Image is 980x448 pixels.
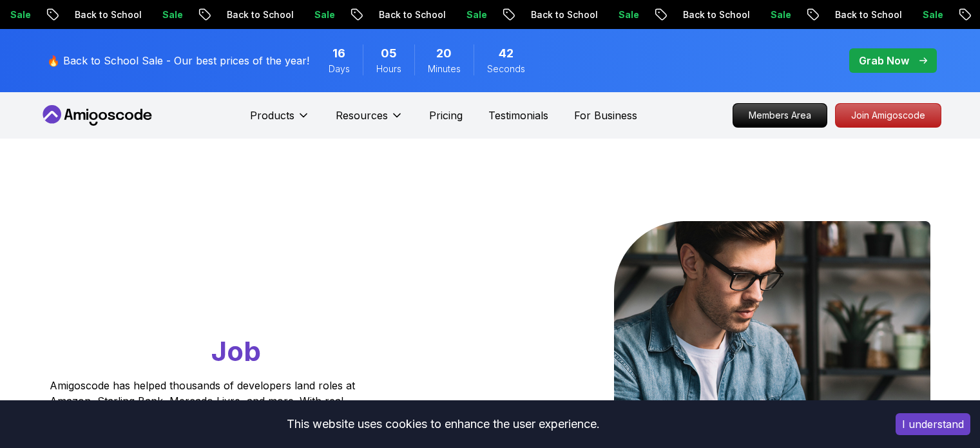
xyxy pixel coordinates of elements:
[329,63,350,75] span: Days
[50,378,359,440] p: Amigoscode has helped thousands of developers land roles at Amazon, Starling Bank, Mercado Livre,...
[213,8,300,21] p: Back to School
[61,8,148,21] p: Back to School
[336,108,388,123] p: Resources
[604,8,646,21] p: Sale
[896,413,970,435] button: Accept cookies
[47,53,309,68] p: 🔥 Back to School Sale - Our best prices of the year!
[250,108,310,133] button: Products
[429,108,463,123] a: Pricing
[835,103,941,128] a: Join Amigoscode
[733,103,827,128] a: Members Area
[300,8,341,21] p: Sale
[487,63,525,75] span: Seconds
[499,44,514,63] span: 42 Seconds
[859,53,909,68] p: Grab Now
[756,8,798,21] p: Sale
[452,8,494,21] p: Sale
[148,8,189,21] p: Sale
[669,8,756,21] p: Back to School
[436,44,452,63] span: 20 Minutes
[332,44,345,63] span: 16 Days
[381,44,397,63] span: 5 Hours
[336,108,403,133] button: Resources
[908,8,950,21] p: Sale
[250,108,294,123] p: Products
[574,108,637,123] a: For Business
[10,410,876,438] div: This website uses cookies to enhance the user experience.
[376,63,401,75] span: Hours
[733,104,827,127] p: Members Area
[211,335,261,367] span: Job
[365,8,452,21] p: Back to School
[50,221,405,370] h1: Go From Learning to Hired: Master Java, Spring Boot & Cloud Skills That Get You the
[428,63,461,75] span: Minutes
[821,8,908,21] p: Back to School
[836,104,941,127] p: Join Amigoscode
[517,8,604,21] p: Back to School
[488,108,548,123] a: Testimonials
